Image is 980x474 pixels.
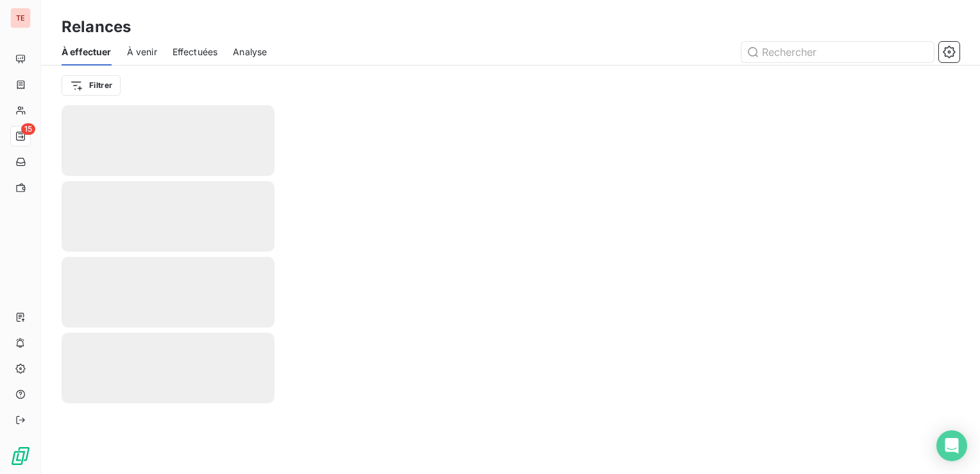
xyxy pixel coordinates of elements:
img: Logo LeanPay [10,446,31,466]
h3: Relances [62,15,131,39]
div: TE [10,8,31,28]
span: Effectuées [173,46,218,58]
span: 15 [21,123,35,135]
span: À effectuer [62,46,112,58]
span: Analyse [233,46,267,58]
span: À venir [127,46,157,58]
button: Filtrer [62,75,121,96]
input: Rechercher [741,42,934,62]
div: Open Intercom Messenger [936,430,967,461]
